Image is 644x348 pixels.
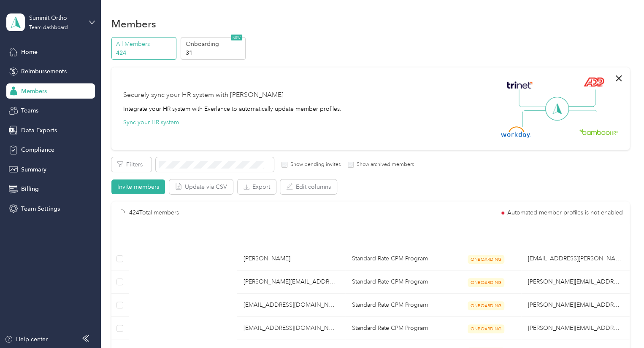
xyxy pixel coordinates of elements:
[345,294,451,317] td: Standard Rate CPM Program
[468,255,504,264] span: ONBOARDING
[111,157,152,172] button: Filters
[451,294,521,317] td: ONBOARDING
[29,25,68,30] div: Team dashboard
[21,67,67,76] span: Reimbursements
[468,301,504,310] span: ONBOARDING
[521,294,630,317] td: cassandra.katterhenry@summit-ortho.com
[21,48,38,56] span: Home
[116,40,173,48] p: All Members
[507,210,623,216] span: Automated member profiles is not enabled
[451,317,521,340] td: ONBOARDING
[345,270,451,294] td: Standard Rate CPM Program
[528,254,623,263] span: [EMAIL_ADDRESS][PERSON_NAME][DOMAIN_NAME]
[231,35,242,40] span: NEW
[169,179,233,194] button: Update via CSV
[21,126,57,135] span: Data Exports
[568,110,597,128] img: Line Right Down
[505,79,534,91] img: Trinet
[186,40,243,48] p: Onboarding
[21,87,47,96] span: Members
[501,126,530,138] img: Workday
[528,324,623,333] span: [PERSON_NAME][EMAIL_ADDRESS][DOMAIN_NAME]
[468,324,504,333] span: ONBOARDING
[111,19,156,28] h1: Members
[451,247,521,270] td: ONBOARDING
[29,13,82,22] div: Summit Ortho
[287,161,341,169] label: Show pending invites
[21,165,46,174] span: Summary
[116,48,173,57] p: 424
[528,277,623,286] span: [PERSON_NAME][EMAIL_ADDRESS][PERSON_NAME][DOMAIN_NAME]
[345,247,451,270] td: Standard Rate CPM Program
[519,89,548,107] img: Line Left Up
[597,301,644,348] iframe: Everlance-gr Chat Button Frame
[21,204,60,213] span: Team Settings
[21,185,39,193] span: Billing
[111,179,165,194] button: Invite members
[354,161,414,169] label: Show archived members
[21,145,54,154] span: Compliance
[237,317,345,340] td: hope.schooler@summit-ortho.com
[579,129,618,135] img: BambooHR
[583,77,604,87] img: ADP
[237,247,345,270] td: Adam Nash
[280,179,337,194] button: Edit columns
[238,179,276,194] button: Export
[451,270,521,294] td: ONBOARDING
[528,300,623,310] span: [PERSON_NAME][EMAIL_ADDRESS][PERSON_NAME][DOMAIN_NAME]
[521,317,630,340] td: elizabeth.cyrus@summit-ortho.com
[21,106,38,115] span: Teams
[566,89,595,107] img: Line Right Up
[521,247,630,270] td: abby.thrasher@summit-ortho.com
[237,294,345,317] td: hope.schooler@summit-ortho.com
[522,110,551,127] img: Line Left Down
[123,118,179,127] button: Sync your HR system
[123,104,341,113] div: Integrate your HR system with Everlance to automatically update member profiles.
[123,90,284,100] div: Securely sync your HR system with [PERSON_NAME]
[345,317,451,340] td: Standard Rate CPM Program
[237,270,345,294] td: shelly.hardwick@summit-ortho.com
[468,278,504,287] span: ONBOARDING
[186,48,243,57] p: 31
[521,270,630,294] td: amanda.theobald@summit-ortho.com
[5,335,48,344] button: Help center
[129,208,179,217] p: 424 Total members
